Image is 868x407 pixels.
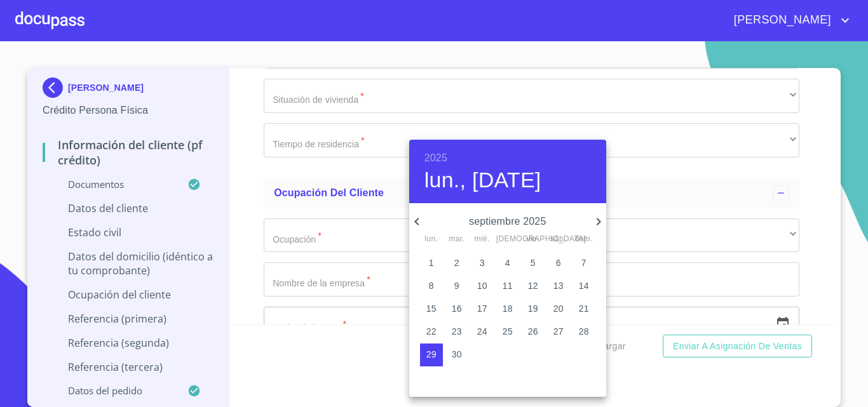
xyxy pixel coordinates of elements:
[420,321,443,344] button: 22
[452,348,462,361] p: 30
[579,325,589,338] p: 28
[522,298,545,321] button: 19
[471,321,494,344] button: 24
[471,298,494,321] button: 17
[547,298,570,321] button: 20
[454,279,459,292] p: 9
[496,298,519,321] button: 18
[471,275,494,298] button: 10
[496,252,519,275] button: 4
[531,257,536,269] p: 5
[480,257,485,269] p: 3
[573,321,595,344] button: 28
[522,252,545,275] button: 5
[573,275,595,298] button: 14
[420,275,443,298] button: 8
[445,233,468,246] span: mar.
[477,302,487,315] p: 17
[426,302,437,315] p: 15
[503,279,513,292] p: 11
[547,321,570,344] button: 27
[522,321,545,344] button: 26
[477,279,487,292] p: 10
[426,348,437,361] p: 29
[503,325,513,338] p: 25
[496,233,519,246] span: [DEMOGRAPHIC_DATA].
[522,233,545,246] span: vie.
[420,344,443,366] button: 29
[424,149,447,167] button: 2025
[496,321,519,344] button: 25
[522,275,545,298] button: 12
[553,325,564,338] p: 27
[573,298,595,321] button: 21
[420,298,443,321] button: 15
[528,325,538,338] p: 26
[573,252,595,275] button: 7
[454,257,459,269] p: 2
[547,252,570,275] button: 6
[503,302,513,315] p: 18
[573,233,595,246] span: dom.
[445,275,468,298] button: 9
[553,279,564,292] p: 13
[424,167,541,194] button: lun., [DATE]
[452,325,462,338] p: 23
[547,275,570,298] button: 13
[445,321,468,344] button: 23
[420,233,443,246] span: lun.
[579,279,589,292] p: 14
[528,302,538,315] p: 19
[471,252,494,275] button: 3
[528,279,538,292] p: 12
[556,257,561,269] p: 6
[496,275,519,298] button: 11
[471,233,494,246] span: mié.
[426,325,437,338] p: 22
[581,257,587,269] p: 7
[429,257,434,269] p: 1
[553,302,564,315] p: 20
[579,302,589,315] p: 21
[445,344,468,366] button: 30
[424,214,591,229] p: septiembre 2025
[505,257,510,269] p: 4
[445,252,468,275] button: 2
[452,302,462,315] p: 16
[547,233,570,246] span: sáb.
[420,252,443,275] button: 1
[445,298,468,321] button: 16
[429,279,434,292] p: 8
[477,325,487,338] p: 24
